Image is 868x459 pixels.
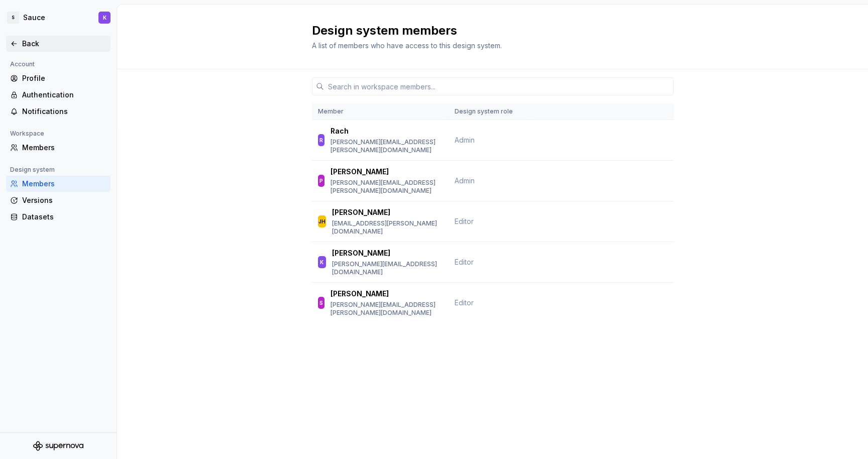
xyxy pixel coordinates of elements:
div: S [7,12,19,24]
div: Members [22,179,106,189]
span: Editor [455,298,474,308]
div: Profile [22,73,106,83]
a: Members [6,176,111,192]
button: SSauceK [2,7,115,29]
div: S [319,298,323,308]
div: Sauce [23,13,45,23]
h2: Design system members [312,23,662,39]
div: P [319,176,323,186]
p: [PERSON_NAME] [331,167,389,177]
svg: Supernova Logo [33,441,83,451]
a: Back [6,36,111,52]
a: Profile [6,70,111,86]
div: Datasets [22,212,106,222]
span: Admin [455,135,475,145]
span: Editor [455,216,474,226]
div: Authentication [22,90,106,100]
div: JH [318,216,325,226]
div: Design system role [455,107,524,116]
a: Authentication [6,87,111,103]
div: R [319,135,323,145]
span: Editor [455,257,474,267]
div: Workspace [6,128,48,140]
span: Admin [455,176,475,186]
p: [PERSON_NAME][EMAIL_ADDRESS][PERSON_NAME][DOMAIN_NAME] [331,138,443,154]
p: [PERSON_NAME] [331,289,389,299]
div: Versions [22,195,106,205]
a: Members [6,140,111,156]
span: A list of members who have access to this design system. [312,41,502,50]
p: [PERSON_NAME][EMAIL_ADDRESS][DOMAIN_NAME] [332,260,442,276]
div: Back [22,39,106,49]
p: [PERSON_NAME][EMAIL_ADDRESS][PERSON_NAME][DOMAIN_NAME] [331,301,443,317]
a: Datasets [6,209,111,225]
a: Versions [6,192,111,208]
div: K [103,14,106,22]
p: [EMAIL_ADDRESS][PERSON_NAME][DOMAIN_NAME] [332,219,442,236]
div: Account [6,58,39,70]
p: [PERSON_NAME] [332,248,390,258]
div: K [320,257,323,267]
div: Design system [6,164,59,176]
p: [PERSON_NAME] [332,207,390,217]
p: [PERSON_NAME][EMAIL_ADDRESS][PERSON_NAME][DOMAIN_NAME] [331,179,443,195]
th: Member [312,103,449,120]
a: Notifications [6,103,111,120]
input: Search in workspace members... [324,77,674,95]
p: Rach [331,126,349,136]
div: Members [22,143,106,153]
div: Notifications [22,106,106,117]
